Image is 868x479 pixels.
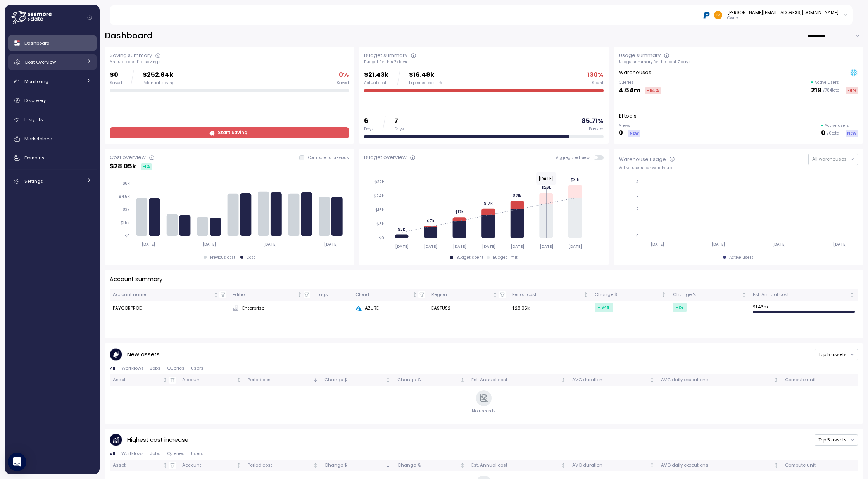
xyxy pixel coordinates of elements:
div: Not sorted [649,377,655,383]
span: Aggregated view [556,155,594,160]
div: Not sorted [561,463,566,468]
td: $ 1.46m [750,301,858,316]
th: Period costNot sorted [509,289,592,301]
th: Change $Not sorted [321,374,394,386]
tspan: $16k [375,208,384,213]
div: Not sorted [773,463,779,468]
div: Change % [673,291,740,298]
p: $16.48k [409,70,442,80]
a: Discovery [8,93,97,108]
tspan: $31k [571,177,580,182]
div: Not sorted [492,292,498,297]
div: Account [182,462,235,469]
div: Budget limit [493,255,518,260]
div: -164 $ [595,303,613,312]
div: Annual potential savings [110,59,349,65]
tspan: 4 [636,179,639,184]
a: Domains [8,150,97,166]
a: Cost Overview [8,54,97,70]
tspan: $7k [427,218,435,223]
tspan: [DATE] [453,244,466,249]
th: CloudNot sorted [352,289,429,301]
p: 0 [821,128,825,138]
p: $ 28.05k [110,161,136,172]
span: Jobs [150,366,160,370]
div: Asset [113,462,161,469]
p: Compare to previous [308,155,349,161]
td: EASTUS2 [428,301,509,316]
div: [PERSON_NAME][EMAIL_ADDRESS][DOMAIN_NAME] [727,9,839,16]
span: Marketplace [24,136,52,142]
div: Not sorted [661,292,666,297]
tspan: [DATE] [568,244,582,249]
p: Active users [815,80,839,85]
div: Region [431,291,491,298]
span: Monitoring [24,78,48,85]
div: Not sorted [773,377,779,383]
tspan: $2k [398,227,406,232]
div: Passed [589,126,604,132]
div: Not sorted [236,463,242,468]
tspan: [DATE] [142,242,155,247]
div: Sorted descending [385,463,391,468]
span: Domains [24,155,45,161]
div: AZURE [355,305,425,312]
div: Change $ [595,291,660,298]
div: Change $ [324,377,385,384]
div: Not sorted [561,377,566,383]
div: Budget spent [456,255,483,260]
div: Not sorted [297,292,302,297]
div: Days [364,126,374,132]
tspan: $24k [374,194,384,199]
div: Compute unit [785,462,855,469]
p: 7 [394,116,404,126]
div: Not sorted [313,463,318,468]
th: AccountNot sorted [179,460,245,471]
div: Cost [247,255,255,260]
div: Change % [397,377,459,384]
span: Dashboard [24,40,50,46]
tspan: [DATE] [540,244,553,249]
div: -64 % [645,87,661,94]
p: 0 % [339,70,349,80]
p: $21.43k [364,70,388,80]
th: AssetNot sorted [110,460,179,471]
div: Not sorted [385,377,391,383]
th: AVG durationNot sorted [569,460,658,471]
tspan: [DATE] [324,242,338,247]
div: AVG daily executions [661,462,772,469]
div: -1 % [141,163,152,170]
span: Insights [24,116,43,123]
th: AVG daily executionsNot sorted [658,374,782,386]
a: Marketplace [8,131,97,147]
div: Cloud [355,291,411,298]
th: Est. Annual costNot sorted [468,460,569,471]
p: Active users [825,123,849,128]
span: Discovery [24,97,46,104]
tspan: $26k [541,185,551,190]
p: $252.84k [143,70,175,80]
button: Top 5 assets [815,349,858,360]
p: / 0 total [827,131,840,136]
div: Not sorted [236,377,242,383]
div: Budget summary [364,52,407,59]
p: / 784 total [823,88,841,93]
div: Warehouse usage [619,156,666,163]
div: Change % [397,462,459,469]
div: AVG duration [572,377,648,384]
tspan: $6k [122,181,130,186]
text: [DATE] [538,175,554,182]
tspan: [DATE] [395,244,409,249]
div: Not sorted [460,463,465,468]
tspan: $17k [484,201,493,206]
tspan: 0 [636,233,639,239]
tspan: 3 [637,193,639,198]
tspan: $12k [455,209,464,214]
th: Change $Not sorted [592,289,670,301]
th: AccountNot sorted [179,374,245,386]
span: Enterprise [242,305,264,312]
tspan: $4.5k [118,194,130,199]
th: Change %Not sorted [394,460,469,471]
p: Warehouses [619,69,651,76]
th: Change $Sorted descending [321,460,394,471]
